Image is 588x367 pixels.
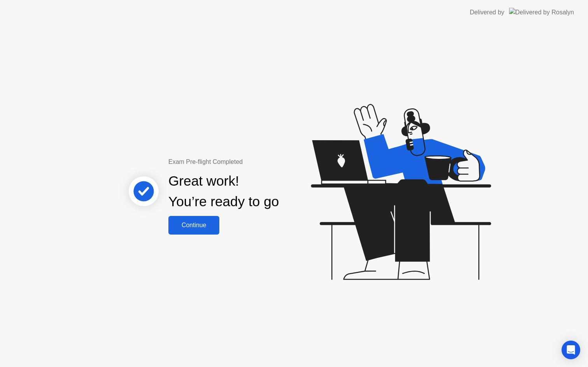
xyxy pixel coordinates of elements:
[168,171,279,212] div: Great work! You’re ready to go
[168,216,219,235] button: Continue
[562,341,580,359] div: Open Intercom Messenger
[168,157,329,167] div: Exam Pre-flight Completed
[470,8,504,17] div: Delivered by
[171,222,217,229] div: Continue
[509,8,574,17] img: Delivered by Rosalyn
